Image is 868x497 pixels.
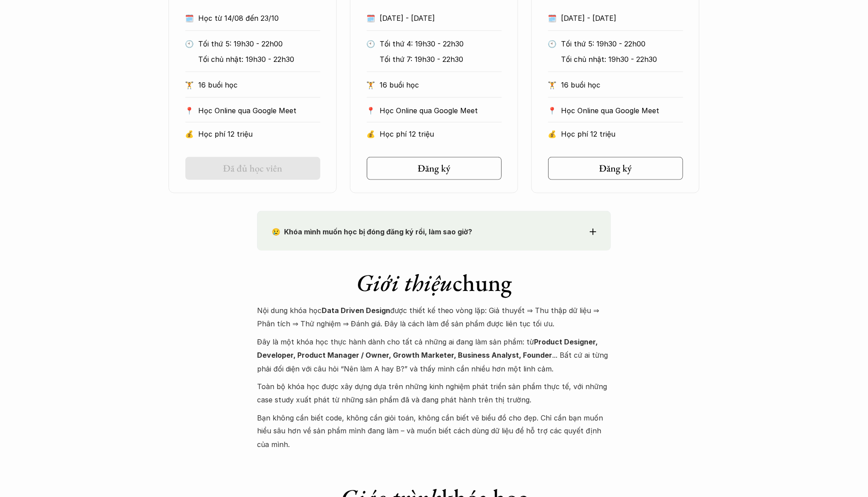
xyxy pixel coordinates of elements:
[380,127,502,141] p: Học phí 12 triệu
[561,78,683,92] p: 16 buổi học
[199,104,320,117] p: Học Online qua Google Meet
[561,104,683,117] p: Học Online qua Google Meet
[561,37,683,50] p: Tối thứ 5: 19h30 - 22h00
[322,306,390,315] strong: Data Driven Design
[548,37,557,50] p: 🕙
[272,227,472,236] strong: 😢 Khóa mình muốn học bị đóng đăng ký rồi, làm sao giờ?
[599,163,632,174] h5: Đăng ký
[548,127,557,141] p: 💰
[257,304,611,331] p: Nội dung khóa học được thiết kế theo vòng lặp: Giả thuyết ⇒ Thu thập dữ liệu ⇒ Phân tích ⇒ Thử ng...
[548,157,683,180] a: Đăng ký
[257,411,611,451] p: Bạn không cần biết code, không cần giỏi toán, không cần biết vẽ biểu đồ cho đẹp. Chỉ cần bạn muốn...
[185,127,194,141] p: 💰
[548,78,557,92] p: 🏋️
[367,78,376,92] p: 🏋️
[257,380,611,407] p: Toàn bộ khóa học được xây dựng dựa trên những kinh nghiệm phát triển sản phẩm thực tế, với những ...
[223,163,283,174] h5: Đã đủ học viên
[199,53,320,66] p: Tối chủ nhật: 19h30 - 22h30
[367,11,376,25] p: 🗓️
[561,11,667,25] p: [DATE] - [DATE]
[367,127,376,141] p: 💰
[367,107,376,115] p: 📍
[356,267,453,298] em: Giới thiệu
[380,78,502,92] p: 16 buổi học
[367,157,502,180] a: Đăng ký
[185,11,194,25] p: 🗓️
[367,37,376,50] p: 🕙
[548,107,557,115] p: 📍
[418,163,451,174] h5: Đăng ký
[561,53,683,66] p: Tối chủ nhật: 19h30 - 22h30
[257,335,611,375] p: Đây là một khóa học thực hành dành cho tất cả những ai đang làm sản phẩm: từ ... Bất cứ ai từng p...
[257,268,611,297] h1: chung
[185,78,194,92] p: 🏋️
[199,11,304,25] p: Học từ 14/08 đến 23/10
[185,37,194,50] p: 🕙
[185,107,194,115] p: 📍
[380,53,502,66] p: Tối thứ 7: 19h30 - 22h30
[380,37,502,50] p: Tối thứ 4: 19h30 - 22h30
[380,11,485,25] p: [DATE] - [DATE]
[561,127,683,141] p: Học phí 12 triệu
[199,127,320,141] p: Học phí 12 triệu
[199,78,320,92] p: 16 buổi học
[548,11,557,25] p: 🗓️
[199,37,320,50] p: Tối thứ 5: 19h30 - 22h00
[380,104,502,117] p: Học Online qua Google Meet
